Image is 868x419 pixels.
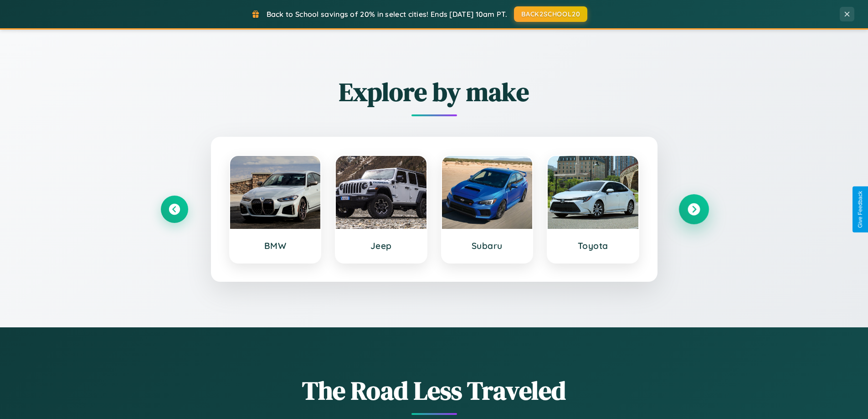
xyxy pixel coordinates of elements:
[557,240,629,251] h3: Toyota
[267,10,507,19] span: Back to School savings of 20% in select cities! Ends [DATE] 10am PT.
[451,240,524,251] h3: Subaru
[857,191,863,228] div: Give Feedback
[161,74,708,109] h2: Explore by make
[514,6,587,22] button: BACK2SCHOOL20
[161,373,708,408] h1: The Road Less Traveled
[239,240,312,251] h3: BMW
[345,240,417,251] h3: Jeep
